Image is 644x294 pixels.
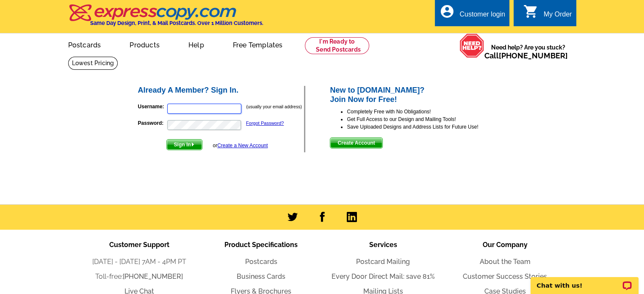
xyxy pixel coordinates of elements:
[224,241,298,249] span: Product Specifications
[123,272,183,280] a: [PHONE_NUMBER]
[213,142,268,149] div: or
[219,34,296,54] a: Free Templates
[246,104,302,109] small: (usually your email address)
[245,258,277,266] a: Postcards
[55,34,115,54] a: Postcards
[525,267,644,294] iframe: LiveChat chat widget
[544,11,572,22] div: My Order
[330,138,382,148] span: Create Account
[116,34,173,54] a: Products
[138,86,304,95] h2: Already A Member? Sign In.
[484,43,572,60] span: Need help? Are you stuck?
[166,139,202,150] button: Sign In
[347,123,507,131] li: Save Uploaded Designs and Address Lists for Future Use!
[138,119,166,127] label: Password:
[499,51,568,60] a: [PHONE_NUMBER]
[483,241,528,249] span: Our Company
[217,143,268,148] a: Create a New Account
[90,20,263,26] h4: Same Day Design, Print, & Mail Postcards. Over 1 Million Customers.
[109,241,169,249] span: Customer Support
[480,258,531,266] a: About the Team
[246,121,284,126] a: Forgot Password?
[191,143,195,146] img: button-next-arrow-white.png
[78,272,200,282] li: Toll-free:
[463,272,547,280] a: Customer Success Stories
[237,272,285,280] a: Business Cards
[356,258,410,266] a: Postcard Mailing
[167,140,202,150] span: Sign In
[484,51,568,60] span: Call
[439,9,505,20] a: account_circle Customer login
[332,272,435,280] a: Every Door Direct Mail: save 81%
[369,241,397,249] span: Services
[347,115,507,123] li: Get Full Access to our Design and Mailing Tools!
[138,103,166,110] label: Username:
[439,4,454,19] i: account_circle
[459,33,484,58] img: help
[523,4,539,19] i: shopping_cart
[347,108,507,115] li: Completely Free with No Obligations!
[175,34,218,54] a: Help
[459,11,505,22] div: Customer login
[68,10,263,26] a: Same Day Design, Print, & Mail Postcards. Over 1 Million Customers.
[330,86,507,104] h2: New to [DOMAIN_NAME]? Join Now for Free!
[330,137,382,148] button: Create Account
[78,257,200,267] li: [DATE] - [DATE] 7AM - 4PM PT
[523,9,572,20] a: shopping_cart My Order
